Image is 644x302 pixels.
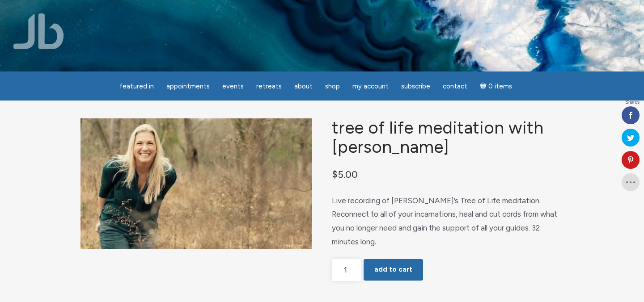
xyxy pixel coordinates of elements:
[332,259,361,281] input: Product quantity
[332,194,563,248] p: Live recording of [PERSON_NAME]’s Tree of Life meditation. Reconnect to all of your incarnations,...
[289,78,318,95] a: About
[119,82,154,90] span: featured in
[443,82,467,90] span: Contact
[294,82,313,90] span: About
[114,78,159,95] a: featured in
[13,13,64,49] img: Jamie Butler. The Everyday Medium
[332,118,563,157] h1: Tree of Life Meditation with [PERSON_NAME]
[332,168,358,180] bdi: 5.00
[166,82,210,90] span: Appointments
[437,78,473,95] a: Contact
[251,78,287,95] a: Retreats
[332,168,338,180] span: $
[364,259,423,281] button: Add to cart
[217,78,249,95] a: Events
[352,82,389,90] span: My Account
[401,82,430,90] span: Subscribe
[488,83,512,90] span: 0 items
[161,78,215,95] a: Appointments
[80,118,312,249] img: Tree of Life Meditation with Jamie Butler
[396,78,436,95] a: Subscribe
[347,78,394,95] a: My Account
[325,82,340,90] span: Shop
[320,78,345,95] a: Shop
[475,77,517,95] a: Cart0 items
[480,82,488,90] i: Cart
[625,100,640,105] span: Shares
[222,82,244,90] span: Events
[256,82,282,90] span: Retreats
